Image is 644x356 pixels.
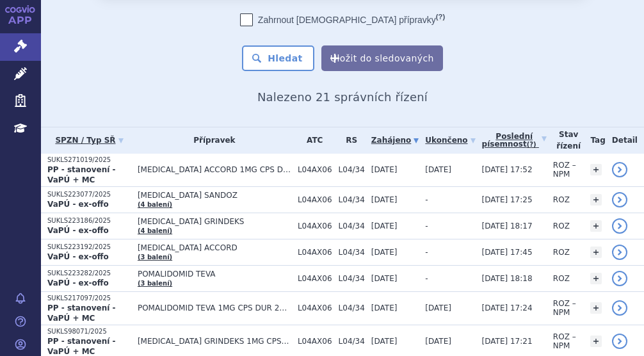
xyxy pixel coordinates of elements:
a: detail [612,162,627,177]
span: L04/34 [339,303,365,312]
span: L04AX06 [298,274,332,283]
span: Nalezeno 21 správních řízení [257,90,428,104]
a: + [590,220,602,232]
strong: VaPÚ - ex-offo [47,279,109,287]
strong: VaPÚ - ex-offo [47,252,109,261]
span: - [425,248,428,257]
a: + [590,247,602,258]
strong: PP - stanovení - VaPÚ + MC [47,337,115,356]
a: + [590,273,602,284]
p: SUKLS223077/2025 [47,190,131,199]
span: POMALIDOMID TEVA [138,270,291,279]
strong: PP - stanovení - VaPÚ + MC [47,165,115,184]
span: [DATE] [371,274,398,283]
p: SUKLS223192/2025 [47,243,131,252]
p: SUKLS223282/2025 [47,269,131,278]
a: detail [612,271,627,286]
strong: PP - stanovení - VaPÚ + MC [47,303,115,323]
a: (4 balení) [138,201,172,208]
span: L04/34 [339,195,365,204]
p: SUKLS271019/2025 [47,156,131,165]
th: ATC [291,127,332,154]
span: [MEDICAL_DATA] GRINDEKS 1MG CPS DUR 21 [138,337,291,346]
span: ROZ – NPM [553,299,576,317]
span: ROZ – NPM [553,332,576,350]
span: [DATE] 17:25 [482,195,533,204]
button: Hledat [242,45,314,71]
th: Tag [584,127,605,154]
strong: VaPÚ - ex-offo [47,226,109,235]
a: (3 balení) [138,254,172,261]
abbr: (?) [527,141,536,149]
p: SUKLS98071/2025 [47,327,131,336]
span: L04/34 [339,165,365,174]
abbr: (?) [436,13,445,21]
th: Stav řízení [547,127,584,154]
th: Detail [606,127,644,154]
a: detail [612,334,627,349]
a: + [590,194,602,206]
span: [MEDICAL_DATA] SANDOZ [138,191,291,200]
span: [MEDICAL_DATA] ACCORD [138,243,291,252]
span: L04/34 [339,248,365,257]
span: ROZ [553,248,570,257]
a: detail [612,245,627,260]
a: detail [612,192,627,207]
a: + [590,164,602,175]
span: L04AX06 [298,337,332,346]
span: L04AX06 [298,222,332,231]
a: (3 balení) [138,280,172,287]
a: Zahájeno [371,131,419,149]
span: [DATE] [425,303,451,312]
span: [DATE] [371,165,398,174]
span: POMALIDOMID TEVA 1MG CPS DUR 21X1 I [138,303,291,312]
strong: VaPÚ - ex-offo [47,200,109,209]
span: [DATE] 17:52 [482,165,533,174]
span: [MEDICAL_DATA] GRINDEKS [138,217,291,226]
span: - [425,222,428,231]
label: Zahrnout [DEMOGRAPHIC_DATA] přípravky [240,13,445,26]
span: [DATE] [371,303,398,312]
span: ROZ – NPM [553,161,576,179]
p: SUKLS223186/2025 [47,216,131,225]
span: ROZ [553,195,570,204]
a: detail [612,300,627,316]
span: [DATE] [371,195,398,204]
span: [DATE] [425,337,451,346]
span: L04/34 [339,337,365,346]
span: [MEDICAL_DATA] ACCORD 1MG CPS DUR 21X1 [138,165,291,174]
a: Ukončeno [425,131,475,149]
a: + [590,336,602,347]
span: - [425,274,428,283]
a: SPZN / Typ SŘ [47,131,131,149]
span: [DATE] 17:24 [482,303,533,312]
a: + [590,302,602,314]
th: Přípravek [131,127,291,154]
span: L04AX06 [298,195,332,204]
a: detail [612,218,627,234]
span: L04/34 [339,274,365,283]
a: (4 balení) [138,227,172,234]
span: [DATE] 17:45 [482,248,533,257]
a: Poslednípísemnost(?) [482,127,547,154]
button: Uložit do sledovaných [321,45,443,71]
span: L04AX06 [298,248,332,257]
span: [DATE] 18:18 [482,274,533,283]
span: ROZ [553,274,570,283]
th: RS [332,127,365,154]
span: [DATE] 17:21 [482,337,533,346]
span: [DATE] [425,165,451,174]
p: SUKLS217097/2025 [47,294,131,303]
span: [DATE] 18:17 [482,222,533,231]
span: L04AX06 [298,303,332,312]
span: [DATE] [371,222,398,231]
span: [DATE] [371,248,398,257]
span: [DATE] [371,337,398,346]
span: - [425,195,428,204]
span: L04AX06 [298,165,332,174]
span: ROZ [553,222,570,231]
span: L04/34 [339,222,365,231]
